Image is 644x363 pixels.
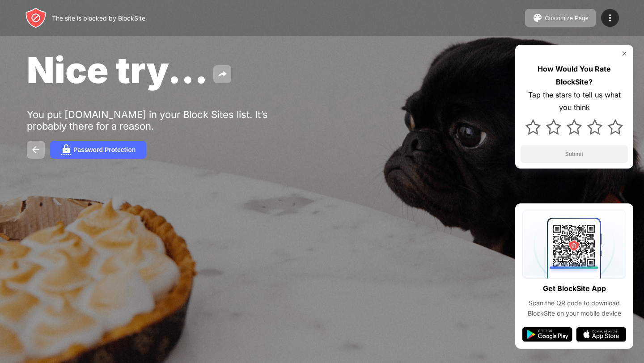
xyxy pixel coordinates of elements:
[522,298,626,318] div: Scan the QR code to download BlockSite on your mobile device
[52,14,145,22] div: The site is blocked by BlockSite
[525,9,596,27] button: Customize Page
[621,50,628,57] img: rate-us-close.svg
[521,145,628,163] button: Submit
[61,144,72,155] img: password.svg
[521,89,628,114] div: Tap the stars to tell us what you think
[217,69,228,80] img: share.svg
[522,327,572,342] img: google-play.svg
[605,13,615,23] img: menu-icon.svg
[27,109,303,132] div: You put [DOMAIN_NAME] in your Block Sites list. It’s probably there for a reason.
[543,282,606,295] div: Get BlockSite App
[522,211,626,279] img: qrcode.svg
[50,141,146,159] button: Password Protection
[576,327,626,342] img: app-store.svg
[521,63,628,89] div: How Would You Rate BlockSite?
[25,7,47,29] img: header-logo.svg
[27,48,208,92] span: Nice try...
[546,119,561,135] img: star.svg
[525,119,541,135] img: star.svg
[30,144,41,155] img: back.svg
[567,119,582,135] img: star.svg
[532,13,543,23] img: pallet.svg
[587,119,602,135] img: star.svg
[608,119,623,135] img: star.svg
[545,15,589,21] div: Customize Page
[73,146,136,153] div: Password Protection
